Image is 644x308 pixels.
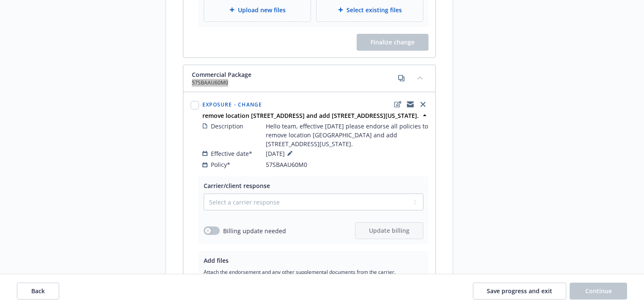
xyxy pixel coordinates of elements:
[192,79,251,87] span: 57SBAAU60M0
[570,283,627,300] button: Continue
[369,226,409,234] span: Update billing
[396,73,407,83] a: copy
[405,99,415,109] a: copyLogging
[204,182,270,190] span: Carrier/client response
[473,283,566,300] button: Save progress and exit
[347,5,402,14] span: Select existing files
[266,160,307,169] span: 57SBAAU60M0
[211,149,252,158] span: Effective date*
[266,122,428,148] span: Hello team, effective [DATE] please endorse all policies to remove location [GEOGRAPHIC_DATA] and...
[211,122,243,131] span: Description
[413,71,427,84] button: collapse content
[371,38,415,46] span: Finalize change
[183,65,435,92] div: Commercial Package57SBAAU60M0copycollapse content
[31,287,45,295] span: Back
[355,222,423,239] button: Update billing
[418,99,428,109] a: close
[202,101,262,108] span: Exposure - Change
[223,226,286,235] span: Billing update needed
[585,287,612,295] span: Continue
[192,70,251,79] span: Commercial Package
[393,99,403,109] a: edit
[204,256,229,264] span: Add files
[211,160,230,169] span: Policy*
[487,287,552,295] span: Save progress and exit
[238,5,286,14] span: Upload new files
[17,283,59,300] button: Back
[266,148,295,158] span: [DATE]
[202,112,419,120] strong: remove location [STREET_ADDRESS] and add [STREET_ADDRESS][US_STATE].
[357,34,428,51] span: Finalize change
[204,268,423,275] span: Attach the endorsement and any other supplemental documents from the carrier.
